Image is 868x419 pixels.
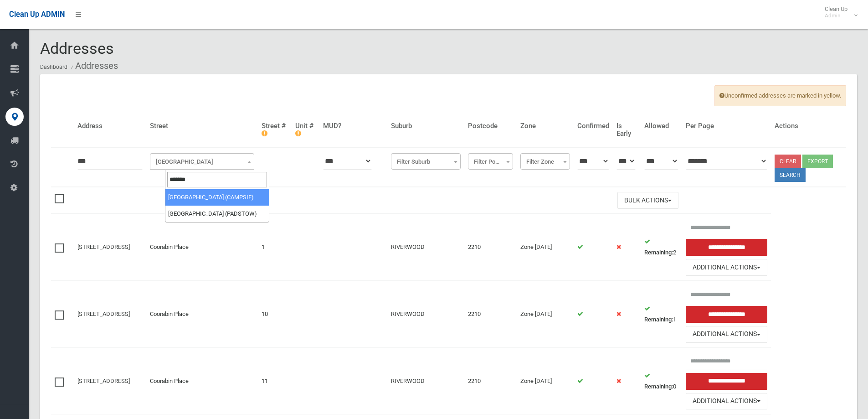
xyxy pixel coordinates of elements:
[258,281,292,348] td: 10
[77,122,143,130] h4: Address
[77,243,130,250] a: [STREET_ADDRESS]
[150,122,254,130] h4: Street
[464,347,517,414] td: 2210
[77,310,130,317] a: [STREET_ADDRESS]
[520,153,570,170] span: Filter Zone
[686,122,768,130] h4: Per Page
[616,122,637,137] h4: Is Early
[146,347,258,414] td: Coorabin Place
[152,155,252,168] span: Filter Street
[644,249,673,256] strong: Remaining:
[825,12,847,19] small: Admin
[644,122,678,130] h4: Allowed
[686,393,768,410] button: Additional Actions
[641,281,682,348] td: 1
[40,39,114,57] span: Addresses
[146,281,258,348] td: Coorabin Place
[77,378,130,384] a: [STREET_ADDRESS]
[258,214,292,281] td: 1
[468,153,513,170] span: Filter Postcode
[517,347,574,414] td: Zone [DATE]
[323,122,384,130] h4: MUD?
[517,281,574,348] td: Zone [DATE]
[165,189,269,206] li: [GEOGRAPHIC_DATA] (CAMPSIE)
[9,10,65,19] span: Clean Up ADMIN
[387,347,464,414] td: RIVERWOOD
[775,122,842,130] h4: Actions
[40,64,67,70] a: Dashboard
[150,153,254,170] span: Filter Street
[523,155,568,168] span: Filter Zone
[686,326,768,343] button: Additional Actions
[295,122,316,137] h4: Unit #
[802,155,833,168] button: Export
[820,5,857,19] span: Clean Up
[617,192,678,209] button: Bulk Actions
[393,155,458,168] span: Filter Suburb
[520,122,570,130] h4: Zone
[387,281,464,348] td: RIVERWOOD
[714,85,846,106] span: Unconfirmed addresses are marked in yellow.
[464,214,517,281] td: 2210
[641,214,682,281] td: 2
[464,281,517,348] td: 2210
[641,347,682,414] td: 0
[387,214,464,281] td: RIVERWOOD
[775,155,801,168] a: Clear
[468,122,513,130] h4: Postcode
[391,122,461,130] h4: Suburb
[644,383,673,390] strong: Remaining:
[470,155,511,168] span: Filter Postcode
[165,206,269,222] li: [GEOGRAPHIC_DATA] (PADSTOW)
[775,168,806,182] button: Search
[391,153,461,170] span: Filter Suburb
[686,259,768,276] button: Additional Actions
[258,347,292,414] td: 11
[146,214,258,281] td: Coorabin Place
[577,122,609,130] h4: Confirmed
[69,57,118,74] li: Addresses
[517,214,574,281] td: Zone [DATE]
[262,122,288,137] h4: Street #
[644,316,673,323] strong: Remaining:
